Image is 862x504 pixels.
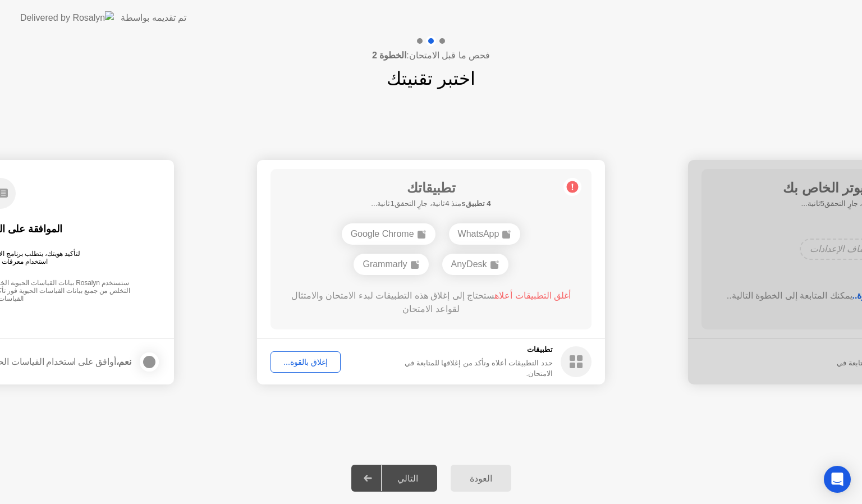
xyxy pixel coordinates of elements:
[342,223,435,245] div: Google Chrome
[287,289,576,316] div: ستحتاج إلى إغلاق هذه التطبيقات لبدء الامتحان والامتثال لقواعد الامتحان
[371,178,490,198] h1: تطبيقاتك
[20,11,114,24] img: Delivered by Rosalyn
[351,465,437,492] button: التالي
[372,51,406,60] b: الخطوة 2
[354,254,428,275] div: Grammarly
[121,11,186,25] div: تم تقديمه بواسطة
[270,351,341,373] button: إغلاق بالقوة...
[449,223,521,245] div: WhatsApp
[383,344,553,355] h5: تطبيقات
[274,358,337,366] div: إغلاق بالقوة...
[454,473,508,484] div: العودة
[116,357,131,366] strong: نعم،
[494,291,571,300] span: أغلق التطبيقات أعلاه
[372,49,490,62] h4: فحص ما قبل الامتحان:
[824,466,851,493] div: Open Intercom Messenger
[442,254,508,275] div: AnyDesk
[382,473,434,484] div: التالي
[461,199,490,208] b: 4 تطبيقs
[383,358,553,379] div: حدد التطبيقات أعلاه وتأكد من إغلاقها للمتابعة في الامتحان.
[387,65,475,92] h1: اختبر تقنيتك
[371,198,490,209] h5: منذ 4ثانية، جارٍ التحقق1ثانية...
[451,465,511,492] button: العودة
